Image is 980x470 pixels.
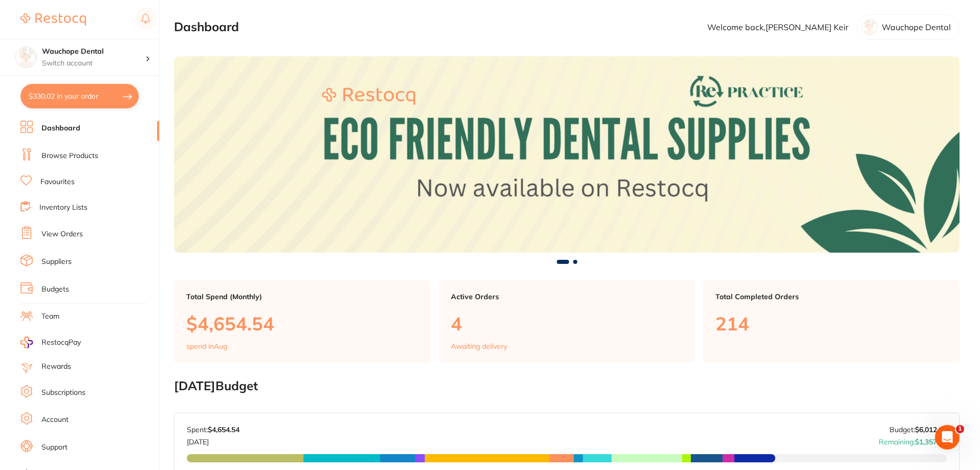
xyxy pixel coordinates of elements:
p: 4 [451,313,683,334]
a: Active Orders4Awaiting delivery [439,280,695,363]
strong: $4,654.54 [208,425,239,434]
p: Switch account [42,58,145,69]
img: Restocq Logo [20,13,86,26]
iframe: Intercom live chat [935,425,960,450]
a: Suppliers [41,257,72,267]
p: Welcome back, [PERSON_NAME] Keir [707,23,848,32]
a: Team [41,311,59,322]
a: Budgets [41,284,69,295]
a: Restocq Logo [20,8,86,31]
a: Account [41,415,69,425]
a: Browse Products [41,151,98,161]
a: Subscriptions [41,388,85,398]
p: spend in Aug [186,342,227,350]
p: $4,654.54 [186,313,418,334]
a: View Orders [41,229,83,239]
a: Rewards [41,362,71,372]
p: Active Orders [451,293,683,301]
a: Dashboard [41,123,80,133]
p: Wauchope Dental [882,23,951,32]
img: Wauchope Dental [16,47,36,68]
h4: Wauchope Dental [42,47,145,57]
p: Budget: [889,426,947,434]
p: Spent: [187,426,239,434]
p: [DATE] [187,434,239,446]
a: Support [41,442,68,453]
strong: $6,012.00 [915,425,947,434]
h2: [DATE] Budget [174,379,960,393]
img: RestocqPay [20,337,33,348]
strong: $1,357.46 [915,437,947,446]
p: Remaining: [879,434,947,446]
p: Awaiting delivery [451,342,507,350]
a: Total Spend (Monthly)$4,654.54spend inAug [174,280,430,363]
p: Total Completed Orders [715,293,947,301]
img: Dashboard [174,56,960,253]
a: Inventory Lists [39,203,88,213]
p: Total Spend (Monthly) [186,293,418,301]
p: 214 [715,313,947,334]
a: Total Completed Orders214 [703,280,960,363]
span: 1 [956,425,964,433]
h2: Dashboard [174,20,239,34]
a: Favourites [40,177,75,187]
span: RestocqPay [41,338,81,348]
a: RestocqPay [20,337,81,348]
button: $330.02 in your order [20,84,139,108]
